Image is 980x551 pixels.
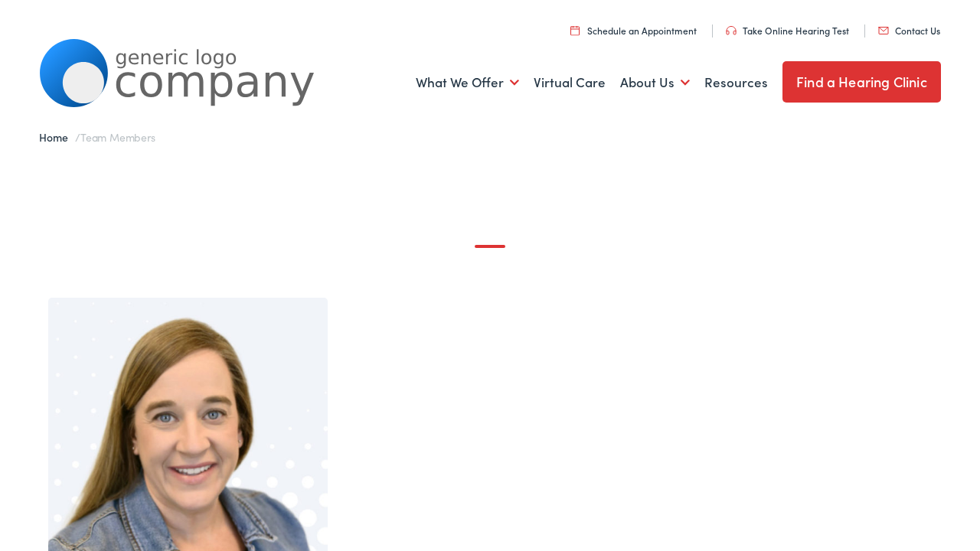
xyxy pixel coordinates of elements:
[570,25,580,35] img: utility icon
[39,129,75,145] a: Home
[782,61,941,103] a: Find a Hearing Clinic
[39,129,155,145] span: /
[416,54,519,111] a: What We Offer
[726,26,737,35] img: utility icon
[878,24,940,37] a: Contact Us
[570,24,697,37] a: Schedule an Appointment
[534,54,606,111] a: Virtual Care
[620,54,690,111] a: About Us
[704,54,768,111] a: Resources
[80,129,155,145] span: Team Members
[726,24,849,37] a: Take Online Hearing Test
[878,27,889,34] img: utility icon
